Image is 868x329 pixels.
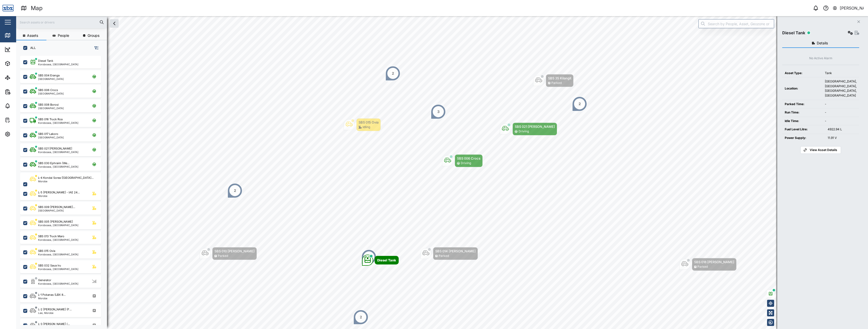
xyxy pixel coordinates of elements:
input: Search assets or drivers [19,18,104,26]
div: Korobosea, [GEOGRAPHIC_DATA] [38,238,78,241]
div: Parked [218,254,228,258]
div: Korobosea, [GEOGRAPHIC_DATA] [38,224,78,226]
div: Lae, Morobe [38,312,72,314]
input: Search by People, Asset, Geozone or Place [698,19,774,28]
div: Map [13,33,24,38]
div: Map marker [200,247,257,260]
div: SBS 005 [PERSON_NAME] [38,220,73,224]
div: Korobosea, [GEOGRAPHIC_DATA] [38,63,78,66]
div: Parked [439,254,449,258]
div: Driving [519,129,529,134]
div: Dashboard [13,47,36,52]
div: 4922.94 L [828,127,857,132]
canvas: Map [16,16,868,329]
div: Tasks [13,117,27,123]
div: Map marker [361,249,376,264]
div: Driving [461,161,471,166]
div: Tank [825,71,857,76]
div: [GEOGRAPHIC_DATA] [38,92,64,95]
div: Map marker [533,74,574,87]
span: Assets [27,34,38,37]
div: SBS 013 Truck Maro [38,234,64,238]
div: Fuel Level Litre: [785,127,823,132]
div: Korobosea, [GEOGRAPHIC_DATA] [38,151,78,153]
div: SBS 006 Crocs [457,156,480,161]
div: [GEOGRAPHIC_DATA] [38,107,64,109]
a: View Asset Details [800,146,841,154]
div: SBS 032 Saua Iru [38,263,61,268]
div: Location: [785,86,820,91]
div: Reports [13,89,30,95]
div: Diesel Tank [782,30,805,36]
div: - [825,110,857,115]
div: Map marker [227,183,242,198]
div: Idle Time: [785,119,820,124]
div: Korobosea, [GEOGRAPHIC_DATA] [38,253,78,256]
div: Idling [363,125,370,130]
div: Map marker [362,255,399,266]
div: Map marker [420,247,478,260]
div: Map marker [572,96,587,111]
div: 3 [437,109,440,114]
div: grid [20,54,107,325]
div: SBS 017 Lakoro [38,132,58,136]
div: SBS 006 Crocs [38,88,58,92]
label: ALL [27,46,36,50]
div: SBS 016 Truck Roa [38,117,63,122]
div: L-3 [PERSON_NAME] (... [38,322,70,326]
div: Map marker [353,310,368,325]
div: Morobe [38,195,80,197]
div: Map [31,4,43,13]
div: Parked Time: [785,102,820,107]
div: Map marker [500,123,557,135]
div: [GEOGRAPHIC_DATA], [GEOGRAPHIC_DATA], [GEOGRAPHIC_DATA], [GEOGRAPHIC_DATA] [825,79,857,98]
div: Map marker [442,154,483,167]
div: Map marker [679,258,737,271]
div: Korobosea, [GEOGRAPHIC_DATA] [38,282,78,285]
div: Map marker [385,66,400,81]
div: [GEOGRAPHIC_DATA] [38,209,75,212]
div: SBS 004 Eranga [38,73,60,78]
div: Map marker [431,104,446,119]
div: Sites [13,75,25,80]
div: SBS 021 [PERSON_NAME] [38,146,72,151]
div: Diesel Tank [377,258,396,263]
div: - [825,102,857,107]
div: Alarms [13,103,29,109]
div: SBS 021 [PERSON_NAME] [515,124,555,129]
button: [PERSON_NAME] [832,5,864,12]
div: 11.91 V [828,136,857,140]
div: Korobosea, [GEOGRAPHIC_DATA] [38,165,78,168]
div: [GEOGRAPHIC_DATA] [38,78,64,80]
div: Parked [551,81,562,85]
div: SBS 014 [PERSON_NAME] [435,249,476,254]
div: Settings [13,131,31,137]
span: People [58,34,69,37]
div: Map marker [344,118,381,131]
span: Details [817,41,828,45]
div: SBS 015 Ovia [359,120,378,125]
div: No Active Alarm [809,56,832,61]
div: Morobe [38,180,94,183]
div: 2 [392,71,394,76]
div: SBS 010 [PERSON_NAME] [214,249,255,254]
div: Assets [13,61,29,66]
div: Korobosea, [GEOGRAPHIC_DATA] [38,122,78,124]
img: Main Logo [3,3,14,14]
div: SBS 35 Kilangit [548,76,571,81]
div: Power Supply: [785,136,823,140]
div: 2 [360,314,362,320]
div: SBS 015 Ovia [38,249,55,253]
div: [GEOGRAPHIC_DATA] [38,136,64,139]
div: Asset Type: [785,71,820,76]
span: Groups [88,34,99,37]
div: 2 [234,188,236,193]
div: L-2 [PERSON_NAME] (F... [38,307,72,312]
div: - [825,119,857,124]
div: [PERSON_NAME] [840,5,864,11]
div: 17 [367,254,371,260]
div: L-1 Pokanas (LBX 8... [38,293,66,297]
div: 2 [579,101,581,107]
div: L-4 Kondai Sorea ([GEOGRAPHIC_DATA]... [38,176,94,180]
div: SBS 009 [PERSON_NAME]... [38,205,75,209]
